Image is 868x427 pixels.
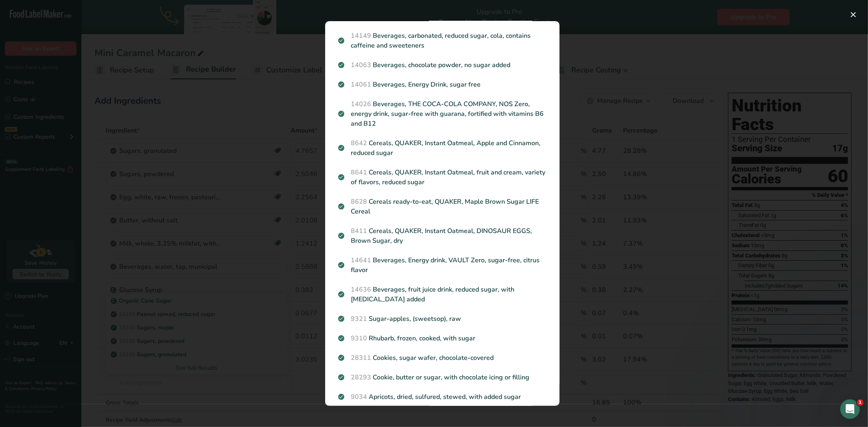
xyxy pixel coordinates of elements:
[81,254,122,286] button: Help
[103,13,119,29] img: Profile image for Rachelle
[338,285,547,304] p: Beverages, fruit juice drink, reduced sugar, with [MEDICAL_DATA] added
[338,197,547,216] p: Cereals ready-to-eat, QUAKER, Maple Brown Sugar LIFE Cereal
[351,314,367,323] span: 9321
[16,58,146,72] p: Hi [PERSON_NAME]
[338,392,547,402] p: Apricots, dried, sulfured, stewed, with added sugar
[12,216,151,240] div: How Subscription Upgrades Work on [DOMAIN_NAME]
[118,13,134,29] img: Profile image for Rana
[95,274,108,280] span: Help
[338,168,547,187] p: Cereals, QUAKER, Instant Oatmeal, fruit and cream, variety of flavors, reduced sugar
[351,392,367,401] span: 9034
[17,196,136,213] div: How to Print Your Labels & Choose the Right Printer
[351,353,372,362] span: 28311
[17,219,136,236] div: How Subscription Upgrades Work on [DOMAIN_NAME]
[338,255,547,275] p: Beverages, Energy drink, VAULT Zero, sugar-free, citrus flavor
[12,192,151,216] div: How to Print Your Labels & Choose the Right Printer
[87,13,103,29] img: Profile image for Reem
[338,314,547,324] p: Sugar-apples, (sweetsop), raw
[351,334,367,343] span: 9310
[338,31,547,50] p: Beverages, carbonated, reduced sugar, cola, contains caffeine and sweeteners
[8,96,155,118] div: Send us a message
[351,139,367,148] span: 8642
[41,254,81,286] button: Messages
[351,80,372,89] span: 14061
[351,197,367,206] span: 8628
[351,227,367,235] span: 8411
[16,18,71,26] img: logo
[12,177,151,192] div: Hire an Expert Services
[840,399,860,419] iframe: Intercom live chat
[17,102,136,111] div: Send us a message
[351,285,372,294] span: 14636
[135,274,150,280] span: News
[338,333,547,343] p: Rhubarb, frozen, cooked, with sugar
[351,61,372,70] span: 14063
[17,148,136,174] div: How to Create and Customize a Compliant Nutrition Label with Food Label Maker
[140,13,155,28] div: Close
[17,181,136,189] div: Hire an Expert Services
[351,31,372,40] span: 14149
[351,100,372,109] span: 14026
[351,168,367,177] span: 8641
[122,254,163,286] button: News
[338,373,547,382] p: Cookie, butter or sugar, with chocolate icing or filling
[338,138,547,158] p: Cereals, QUAKER, Instant Oatmeal, Apple and Cinnamon, reduced sugar
[338,353,547,363] p: Cookies, sugar wafer, chocolate-covered
[12,145,151,177] div: How to Create and Customize a Compliant Nutrition Label with Food Label Maker
[338,80,547,89] p: Beverages, Energy Drink, sugar free
[338,99,547,129] p: Beverages, THE COCA-COLA COMPANY, NOS Zero, energy drink, sugar-free with guarana, fortified with...
[338,226,547,246] p: Cereals, QUAKER, Instant Oatmeal, DINOSAUR EGGS, Brown Sugar, dry
[47,274,75,280] span: Messages
[8,247,155,350] div: [Free Webinar] What's wrong with this Label?
[857,399,864,406] span: 1
[351,256,372,265] span: 14641
[11,274,29,280] span: Home
[17,130,66,138] span: Search for help
[16,72,146,85] p: How can we help?
[9,248,154,305] img: [Free Webinar] What's wrong with this Label?
[12,126,151,142] button: Search for help
[351,373,372,382] span: 28293
[338,60,547,70] p: Beverages, chocolate powder, no sugar added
